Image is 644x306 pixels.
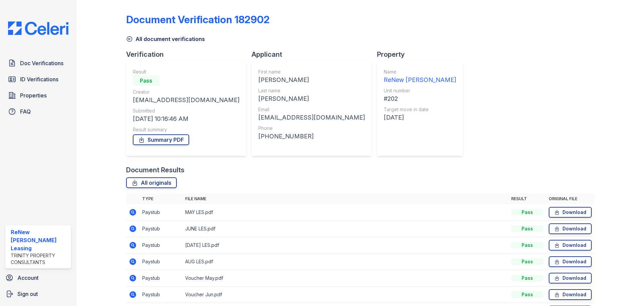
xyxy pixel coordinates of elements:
[5,89,71,102] a: Properties
[126,35,205,43] a: All document verifications
[140,287,182,303] td: Paystub
[126,165,184,175] div: Document Results
[511,242,543,249] div: Pass
[133,126,239,133] div: Result summary
[511,291,543,298] div: Pass
[133,89,239,95] div: Creator
[182,254,508,270] td: AUG LES.pdf
[140,254,182,270] td: Paystub
[182,221,508,237] td: JUNE LES.pdf
[549,207,592,218] a: Download
[20,91,47,99] span: Properties
[11,252,68,266] div: Trinity Property Consultants
[384,94,456,103] div: #202
[5,105,71,118] a: FAQ
[258,125,365,132] div: Phone
[511,209,543,216] div: Pass
[182,287,508,303] td: Voucher Jun.pdf
[252,50,377,59] div: Applicant
[258,106,365,113] div: Email
[20,75,58,83] span: ID Verifications
[140,204,182,221] td: Paystub
[384,106,456,113] div: Target move in date
[17,274,39,282] span: Account
[133,95,239,105] div: [EMAIL_ADDRESS][DOMAIN_NAME]
[384,69,456,85] a: Name ReNew [PERSON_NAME]
[546,193,594,204] th: Original file
[511,275,543,281] div: Pass
[258,87,365,94] div: Last name
[17,290,38,298] span: Sign out
[3,287,74,301] a: Sign out
[182,270,508,287] td: Voucher May.pdf
[3,21,74,35] img: CE_Logo_Blue-a8612792a0a2168367f1c8372b55b34899dd931a85d93a1a3d3e32e68fde9ad4.png
[549,289,592,300] a: Download
[258,75,365,85] div: [PERSON_NAME]
[616,279,637,299] iframe: chat widget
[133,134,189,145] a: Summary PDF
[133,107,239,114] div: Submitted
[3,271,74,285] a: Account
[508,193,546,204] th: Result
[140,270,182,287] td: Paystub
[384,113,456,122] div: [DATE]
[20,59,63,67] span: Doc Verifications
[377,50,468,59] div: Property
[182,193,508,204] th: File name
[549,223,592,234] a: Download
[20,107,31,116] span: FAQ
[258,113,365,122] div: [EMAIL_ADDRESS][DOMAIN_NAME]
[384,87,456,94] div: Unit number
[133,75,160,86] div: Pass
[5,56,71,70] a: Doc Verifications
[126,50,252,59] div: Verification
[258,69,365,75] div: First name
[140,221,182,237] td: Paystub
[140,193,182,204] th: Type
[549,256,592,267] a: Download
[5,73,71,86] a: ID Verifications
[549,240,592,251] a: Download
[384,69,456,75] div: Name
[258,132,365,141] div: [PHONE_NUMBER]
[511,225,543,232] div: Pass
[258,94,365,103] div: [PERSON_NAME]
[182,204,508,221] td: MAY LES.pdf
[11,228,68,252] div: ReNew [PERSON_NAME] Leasing
[384,75,456,85] div: ReNew [PERSON_NAME]
[549,273,592,283] a: Download
[511,258,543,265] div: Pass
[133,114,239,124] div: [DATE] 10:16:46 AM
[140,237,182,254] td: Paystub
[133,69,239,75] div: Result
[182,237,508,254] td: [DATE] LES.pdf
[126,177,177,188] a: All originals
[126,13,270,26] div: Document Verification 182902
